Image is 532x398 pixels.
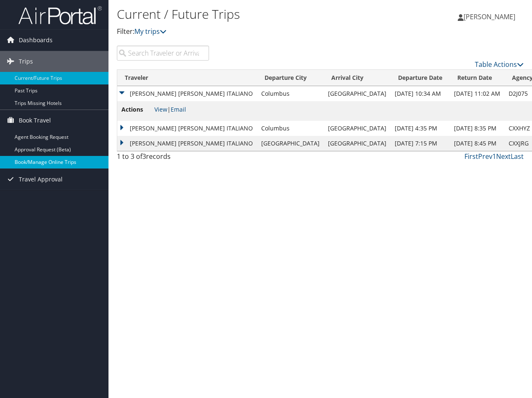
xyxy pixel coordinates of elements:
[450,121,504,136] td: [DATE] 8:35 PM
[257,136,324,151] td: [GEOGRAPHIC_DATA]
[171,105,186,113] a: Email
[19,51,33,72] span: Trips
[391,136,450,151] td: [DATE] 7:15 PM
[324,121,391,136] td: [GEOGRAPHIC_DATA]
[19,110,51,131] span: Book Travel
[117,86,257,101] td: [PERSON_NAME] [PERSON_NAME] ITALIANO
[391,121,450,136] td: [DATE] 4:35 PM
[324,136,391,151] td: [GEOGRAPHIC_DATA]
[18,5,102,25] img: airportal-logo.png
[492,152,496,161] a: 1
[257,121,324,136] td: Columbus
[511,152,524,161] a: Last
[496,152,511,161] a: Next
[391,86,450,101] td: [DATE] 10:34 AM
[154,105,167,113] a: View
[121,105,153,114] span: Actions
[257,70,324,86] th: Departure City: activate to sort column ascending
[117,26,388,37] p: Filter:
[324,70,391,86] th: Arrival City: activate to sort column ascending
[478,152,492,161] a: Prev
[450,70,504,86] th: Return Date: activate to sort column ascending
[475,60,524,69] a: Table Actions
[117,121,257,136] td: [PERSON_NAME] [PERSON_NAME] ITALIANO
[450,86,504,101] td: [DATE] 11:02 AM
[134,27,166,36] a: My trips
[117,136,257,151] td: [PERSON_NAME] [PERSON_NAME] ITALIANO
[464,152,478,161] a: First
[117,5,388,23] h1: Current / Future Trips
[391,70,450,86] th: Departure Date: activate to sort column descending
[19,30,53,51] span: Dashboards
[19,169,63,190] span: Travel Approval
[257,86,324,101] td: Columbus
[324,86,391,101] td: [GEOGRAPHIC_DATA]
[117,46,209,61] input: Search Traveler or Arrival City
[458,4,524,29] a: [PERSON_NAME]
[117,151,209,166] div: 1 to 3 of records
[142,152,146,161] span: 3
[117,70,257,86] th: Traveler: activate to sort column ascending
[154,105,186,113] span: |
[450,136,504,151] td: [DATE] 8:45 PM
[464,12,515,21] span: [PERSON_NAME]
